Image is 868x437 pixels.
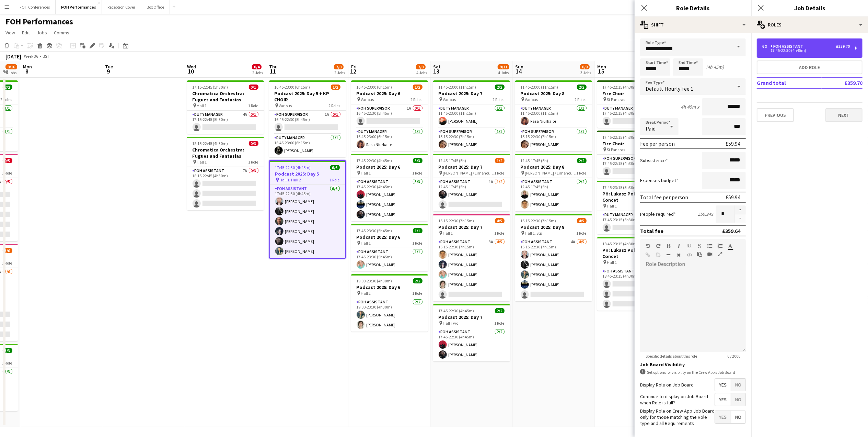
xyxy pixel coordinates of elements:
[433,154,510,211] app-job-card: 12:45-17:45 (5h)1/2Podcast 2025: Day 7 [PERSON_NAME] / Limehouse / Wenlock1 RoleFOH Assistant1A1/...
[413,228,423,233] span: 1/1
[22,67,32,75] span: 8
[640,157,668,164] label: Subsistence
[411,97,423,102] span: 2 Roles
[187,80,264,134] app-job-card: 17:15-22:45 (5h30m)0/1Chromatica Orchestra: Fugues and Fantasias Hall 11 RoleDuty Manager4A0/117:...
[433,80,510,151] app-job-card: 11:45-23:00 (11h15m)2/2Podcast 2025: Day 7 Various2 RolesDuty Manager1/111:45-23:00 (11h15m)[PERS...
[351,274,428,332] app-job-card: 19:00-23:30 (4h30m)2/2Podcast 2025: Day 6 Hall 21 RoleFOH Assistant2/219:00-23:30 (4h30m)[PERSON_...
[361,170,371,176] span: Hall 1
[269,134,346,157] app-card-role: Duty Manager1/116:45-23:00 (6h15m)[PERSON_NAME]
[43,54,49,59] div: BST
[718,243,722,249] button: Ordered List
[351,64,357,70] span: Fri
[640,361,746,368] h3: Job Board Visibility
[433,164,510,170] h3: Podcast 2025: Day 7
[102,0,141,14] button: Reception Cover
[607,147,625,152] span: St Pancras
[635,16,751,33] div: Shift
[433,214,510,301] div: 15:15-22:30 (7h15m)4/5Podcast 2025: Day 7 Hall 11 RoleFOH Assistant3A4/515:15-22:30 (7h15m)[PERSO...
[351,248,428,271] app-card-role: FOH Assistant1/117:45-23:30 (5h45m)[PERSON_NAME]
[577,158,587,163] span: 2/2
[19,28,33,37] a: Edit
[270,171,345,177] h3: Podcast 2025: Day 5
[515,80,592,151] app-job-card: 11:45-23:00 (11h15m)2/2Podcast 2025: Day 8 Various2 RolesDuty Manager1/111:45-23:00 (11h15m)Rasa ...
[597,131,674,178] div: 17:45-22:15 (4h30m)0/1Fire Choir St Pancras1 RoleFOH Supervisor3A0/117:45-22:15 (4h30m)
[751,16,868,33] div: Roles
[351,178,428,221] app-card-role: FOH Assistant3/317:45-22:30 (4h45m)[PERSON_NAME][PERSON_NAME][PERSON_NAME]
[640,369,746,376] div: Set options for visibility on the Crew App’s Job Board
[676,252,681,258] button: Clear Formatting
[715,393,731,406] span: Yes
[757,77,822,88] td: Grand total
[351,164,428,170] h3: Podcast 2025: Day 6
[248,159,258,165] span: 1 Role
[762,44,771,49] div: 6 x
[597,155,674,178] app-card-role: FOH Supervisor3A0/117:45-22:15 (4h30m)
[249,85,258,90] span: 0/1
[757,108,794,122] button: Previous
[597,181,674,234] app-job-card: 17:45-23:15 (5h30m)0/1PH: Lukasz Polish Jazz Concet Hall 11 RoleDuty Manager1A0/117:45-23:15 (5h30m)
[5,64,17,69] span: 8/16
[762,49,850,52] div: 17:45-22:30 (4h45m)
[495,231,505,236] span: 1 Role
[646,125,656,132] span: Paid
[577,170,587,176] span: 1 Role
[433,104,510,128] app-card-role: Duty Manager1/111:45-23:00 (11h15m)[PERSON_NAME]
[515,178,592,211] app-card-role: FOH Assistant2/212:45-17:45 (5h)[PERSON_NAME][PERSON_NAME]
[498,70,509,75] div: 4 Jobs
[597,90,674,97] h3: Fire Choir
[351,154,428,221] app-job-card: 17:45-22:30 (4h45m)3/3Podcast 2025: Day 6 Hall 11 RoleFOH Assistant3/317:45-22:30 (4h45m)[PERSON_...
[515,238,592,301] app-card-role: FOH Assistant4A4/515:15-22:30 (7h15m)[PERSON_NAME][PERSON_NAME][PERSON_NAME][PERSON_NAME]
[597,191,674,203] h3: PH: Lukasz Polish Jazz Concet
[275,165,311,170] span: 17:45-22:30 (4h45m)
[270,185,345,258] app-card-role: FOH Assistant6/617:45-22:30 (4h45m)[PERSON_NAME][PERSON_NAME][PERSON_NAME][PERSON_NAME][PERSON_NA...
[640,382,694,388] label: Display Role on Job Board
[433,328,510,361] app-card-role: FOH Assistant2/217:45-22:30 (4h45m)[PERSON_NAME][PERSON_NAME]
[515,214,592,301] div: 15:15-22:30 (7h15m)4/5Podcast 2025: Day 8 Hall 1, Stp1 RoleFOH Assistant4A4/515:15-22:30 (7h15m)[...
[350,67,357,75] span: 12
[14,0,56,14] button: FOH Conferences
[351,224,428,271] app-job-card: 17:45-23:30 (5h45m)1/1Podcast 2025: Day 6 Hall 11 RoleFOH Assistant1/117:45-23:30 (5h45m)[PERSON_...
[433,314,510,320] h3: Podcast 2025: Day 7
[580,70,591,75] div: 3 Jobs
[521,218,556,223] span: 15:15-22:30 (7h15m)
[330,177,340,182] span: 1 Role
[280,177,301,182] span: Hall 1, Hall 2
[635,3,751,12] h3: Role Details
[3,348,12,353] span: 3/3
[51,28,72,37] a: Comms
[525,170,577,176] span: [PERSON_NAME] / Limehouse / Wenlock + STP
[731,379,745,391] span: No
[443,97,456,102] span: Various
[104,67,113,75] span: 9
[597,237,674,311] div: 18:45-23:15 (4h30m)0/3PH: Lukasz Polish Jazz Concet Hall 11 RoleFOH Assistant11A0/318:45-23:15 (4...
[493,97,505,102] span: 2 Roles
[351,80,428,151] div: 16:45-23:00 (6h15m)1/2Podcast 2025: Day 6 Various2 RolesFOH Supervisor1A0/116:45-22:30 (5h45m) Du...
[187,137,264,210] app-job-card: 18:15-22:45 (4h30m)0/3Chromatica Orchestra: Fugues and Fantasias Hall 11 RoleFOH Assistant7A0/318...
[495,321,505,326] span: 1 Role
[515,154,592,211] div: 12:45-17:45 (5h)2/2Podcast 2025: Day 8 [PERSON_NAME] / Limehouse / Wenlock + STP1 RoleFOH Assista...
[351,128,428,151] app-card-role: Duty Manager1/116:45-23:00 (6h15m)Rasa Niurkaite
[640,227,663,234] div: Total fee
[640,177,678,183] label: Expenses budget
[269,160,346,259] app-job-card: 17:45-22:30 (4h45m)6/6Podcast 2025: Day 5 Hall 1, Hall 21 RoleFOH Assistant6/617:45-22:30 (4h45m)...
[334,64,344,69] span: 7/8
[726,140,740,147] div: £59.94
[361,97,374,102] span: Various
[3,28,18,37] a: View
[515,128,592,151] app-card-role: FOH Supervisor1/115:15-22:30 (7h15m)[PERSON_NAME]
[197,159,207,165] span: Hall 1
[252,64,262,69] span: 0/4
[687,243,692,249] button: Underline
[495,85,505,90] span: 2/2
[3,248,12,253] span: 3/6
[2,260,12,266] span: 1 Role
[439,85,476,90] span: 11:45-23:00 (11h15m)
[751,3,868,12] h3: Job Details
[715,411,731,423] span: Yes
[249,141,258,146] span: 0/3
[331,85,340,90] span: 1/2
[269,80,346,157] div: 16:45-23:00 (6h15m)1/2Podcast 2025: Day 5 + KP CHOIR Various2 RolesFOH Supervisor1A0/116:45-22:30...
[640,140,675,147] div: Fee per person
